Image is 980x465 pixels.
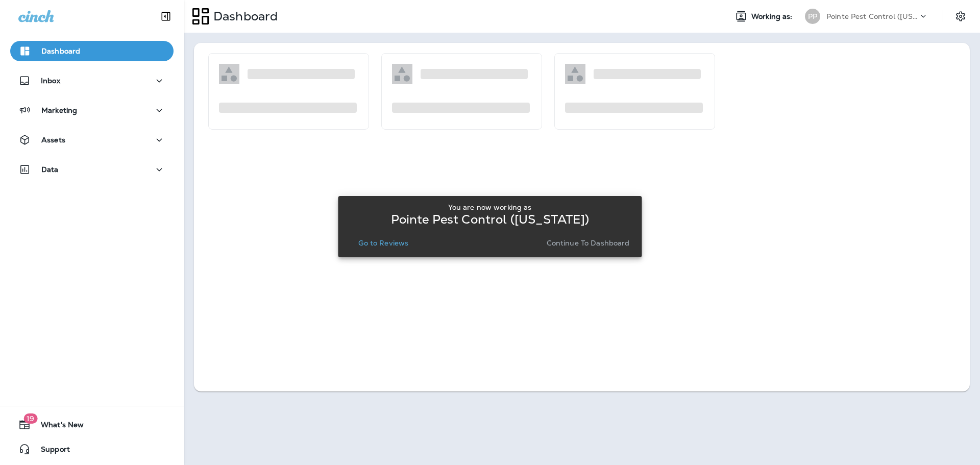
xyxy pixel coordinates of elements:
button: 19What's New [10,414,174,435]
span: Support [31,445,70,457]
span: 19 [23,413,37,424]
p: Inbox [41,77,60,85]
button: Support [10,439,174,459]
p: You are now working as [448,203,531,211]
button: Go to Reviews [354,236,412,250]
p: Data [41,165,59,174]
button: Marketing [10,100,174,120]
span: What's New [31,421,84,433]
div: PP [805,9,820,24]
p: Go to Reviews [358,239,408,247]
p: Pointe Pest Control ([US_STATE]) [391,215,589,224]
button: Continue to Dashboard [543,236,634,250]
button: Inbox [10,70,174,91]
p: Marketing [41,106,77,114]
button: Dashboard [10,41,174,61]
p: Dashboard [41,47,80,55]
span: Working as: [751,12,795,21]
button: Collapse Sidebar [152,6,180,27]
button: Assets [10,130,174,150]
p: Assets [41,136,65,144]
button: Data [10,159,174,180]
button: Settings [951,7,970,26]
p: Continue to Dashboard [547,239,630,247]
p: Dashboard [209,9,278,24]
p: Pointe Pest Control ([US_STATE]) [826,12,918,20]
